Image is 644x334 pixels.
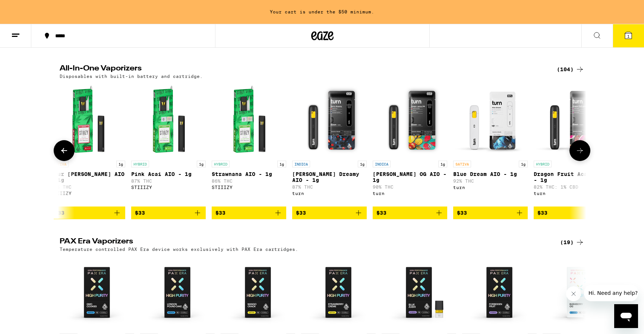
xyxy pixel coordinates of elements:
[519,161,528,167] p: 1g
[292,82,367,206] a: Open page for Berry Dreamy AIO - 1g from turn
[51,82,125,157] img: STIIIZY - Sour Tangie AIO - 1g
[51,185,125,189] p: 88% THC
[534,207,608,219] button: Add to bag
[453,161,471,167] p: SATIVA
[131,82,206,206] a: Open page for Pink Acai AIO - 1g from STIIIZY
[614,304,638,328] iframe: Button to launch messaging window
[54,210,64,216] span: $33
[534,171,608,183] p: Dragon Fruit Acai AIO - 1g
[584,285,638,301] iframe: Message from company
[453,82,528,206] a: Open page for Blue Dream AIO - 1g from turn
[292,161,310,167] p: INDICA
[60,255,134,330] img: PAX - Pax High Purity: GMO Cookies - 1g
[537,210,547,216] span: $33
[131,185,206,190] div: STIIIZY
[292,191,367,196] div: turn
[212,207,286,219] button: Add to bag
[131,207,206,219] button: Add to bag
[534,161,552,167] p: HYBRID
[116,161,125,167] p: 1g
[462,255,537,330] img: PAX - Pax High Purity: Forbidden Fruit - 1g
[376,210,386,216] span: $33
[453,179,528,183] p: 92% THC
[51,207,125,219] button: Add to bag
[60,74,203,79] p: Disposables with built-in battery and cartridge.
[212,82,286,206] a: Open page for Strawnana AIO - 1g from STIIIZY
[212,161,230,167] p: HYBRID
[534,82,608,157] img: turn - Dragon Fruit Acai AIO - 1g
[131,179,206,183] p: 87% THC
[453,82,528,157] img: turn - Blue Dream AIO - 1g
[453,185,528,190] div: turn
[373,191,447,196] div: turn
[534,185,608,189] p: 82% THC: 1% CBD
[373,185,447,189] p: 90% THC
[358,161,367,167] p: 1g
[51,191,125,196] div: STIIIZY
[453,207,528,219] button: Add to bag
[373,171,447,183] p: [PERSON_NAME] OG AIO - 1g
[212,179,286,183] p: 86% THC
[296,210,306,216] span: $33
[292,82,367,157] img: turn - Berry Dreamy AIO - 1g
[131,82,206,157] img: STIIIZY - Pink Acai AIO - 1g
[277,161,286,167] p: 1g
[566,286,581,301] iframe: Close message
[140,255,215,330] img: PAX - Pax High Purity: London Pound Cake - 1g
[131,161,149,167] p: HYBRID
[51,161,69,167] p: SATIVA
[373,207,447,219] button: Add to bag
[382,255,456,330] img: PAX - High Purity: Blue Zushi - 1g
[131,171,206,177] p: Pink Acai AIO - 1g
[543,255,617,330] img: PAX - Pax Diamonds : Kushberry OG - 1g
[60,238,548,247] h2: PAX Era Vaporizers
[613,24,644,47] button: 1
[212,185,286,190] div: STIIIZY
[557,65,584,74] a: (104)
[212,171,286,177] p: Strawnana AIO - 1g
[221,255,295,330] img: PAX - High Purity: Mango Crack - 1g
[534,82,608,206] a: Open page for Dragon Fruit Acai AIO - 1g from turn
[627,34,629,38] span: 1
[60,65,548,74] h2: All-In-One Vaporizers
[292,185,367,189] p: 87% THC
[51,171,125,183] p: Sour [PERSON_NAME] AIO - 1g
[60,247,298,252] p: Temperature controlled PAX Era device works exclusively with PAX Era cartridges.
[51,82,125,206] a: Open page for Sour Tangie AIO - 1g from STIIIZY
[301,255,376,330] img: PAX - Pax High Purity: Strawberry Creme - 1g
[215,210,225,216] span: $33
[453,171,528,177] p: Blue Dream AIO - 1g
[457,210,467,216] span: $33
[373,161,391,167] p: INDICA
[292,207,367,219] button: Add to bag
[373,82,447,206] a: Open page for Mango Guava OG AIO - 1g from turn
[197,161,206,167] p: 1g
[534,191,608,196] div: turn
[560,238,584,247] a: (19)
[292,171,367,183] p: [PERSON_NAME] Dreamy AIO - 1g
[438,161,447,167] p: 1g
[135,210,145,216] span: $33
[373,82,447,157] img: turn - Mango Guava OG AIO - 1g
[212,82,286,157] img: STIIIZY - Strawnana AIO - 1g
